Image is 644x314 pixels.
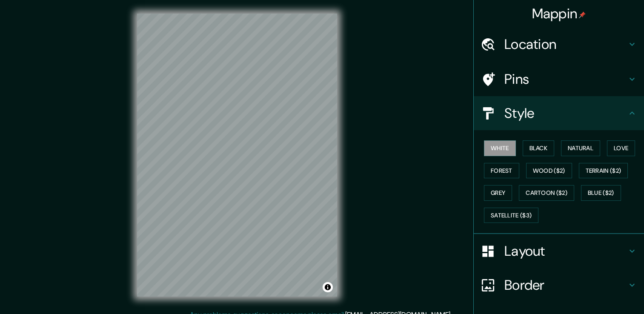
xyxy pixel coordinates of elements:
[137,14,337,297] canvas: Map
[474,62,644,96] div: Pins
[504,36,627,53] h4: Location
[504,105,627,122] h4: Style
[607,140,635,156] button: Love
[532,5,586,22] h4: Mappin
[474,27,644,61] div: Location
[523,140,555,156] button: Black
[504,243,627,260] h4: Layout
[561,140,600,156] button: Natural
[484,163,519,179] button: Forest
[504,277,627,294] h4: Border
[568,281,635,305] iframe: Help widget launcher
[474,268,644,302] div: Border
[519,185,574,201] button: Cartoon ($2)
[526,163,572,179] button: Wood ($2)
[474,234,644,268] div: Layout
[579,11,586,18] img: pin-icon.png
[579,163,628,179] button: Terrain ($2)
[581,185,621,201] button: Blue ($2)
[474,96,644,130] div: Style
[484,140,516,156] button: White
[323,282,333,292] button: Toggle attribution
[484,185,512,201] button: Grey
[504,71,627,88] h4: Pins
[484,208,538,223] button: Satellite ($3)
